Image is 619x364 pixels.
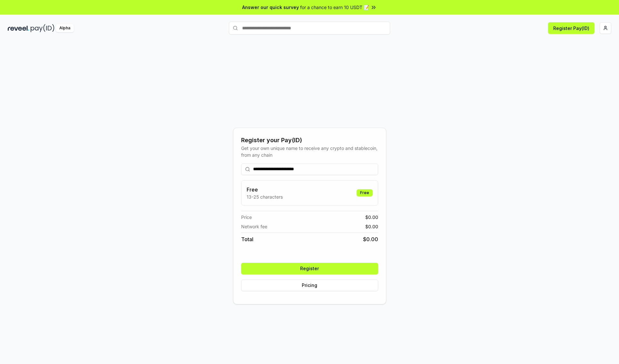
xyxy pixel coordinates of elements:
[300,4,369,11] span: for a chance to earn 10 USDT 📝
[241,280,378,291] button: Pricing
[241,136,378,145] div: Register your Pay(ID)
[241,235,253,243] span: Total
[241,223,267,230] span: Network fee
[365,223,378,230] span: $ 0.00
[365,214,378,221] span: $ 0.00
[242,4,299,11] span: Answer our quick survey
[56,24,74,32] div: Alpha
[8,24,29,32] img: reveel_dark
[548,22,594,34] button: Register Pay(ID)
[363,235,378,243] span: $ 0.00
[247,186,283,193] h3: Free
[31,24,54,32] img: pay_id
[241,145,378,158] div: Get your own unique name to receive any crypto and stablecoin, from any chain
[241,263,378,274] button: Register
[247,193,283,200] p: 13-25 characters
[241,214,252,221] span: Price
[357,189,373,196] div: Free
